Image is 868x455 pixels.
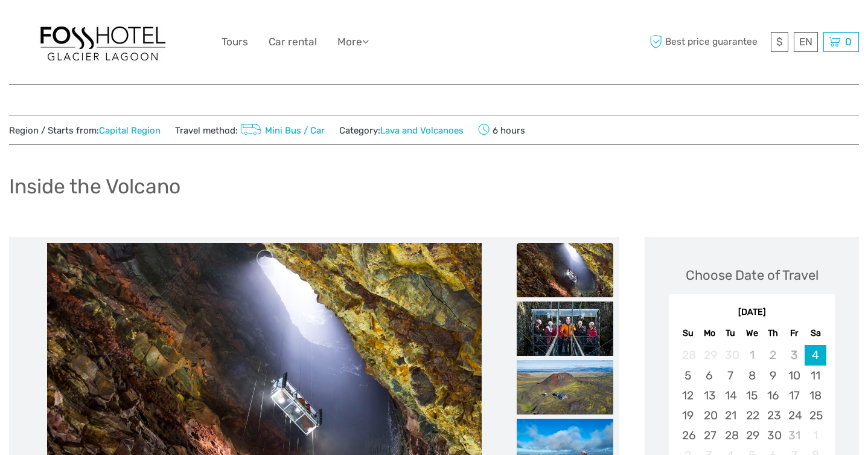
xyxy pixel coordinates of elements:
[677,386,698,405] div: Choose Sunday, October 12th, 2025
[783,325,805,341] div: Fr
[720,425,741,445] div: Choose Tuesday, October 28th, 2025
[843,36,854,48] span: 0
[741,386,762,405] div: Choose Wednesday, October 15th, 2025
[805,405,826,425] div: Choose Saturday, October 25th, 2025
[741,405,762,425] div: Choose Wednesday, October 22nd, 2025
[677,425,698,445] div: Choose Sunday, October 26th, 2025
[805,366,826,386] div: Choose Saturday, October 11th, 2025
[720,386,741,405] div: Choose Tuesday, October 14th, 2025
[517,302,613,356] img: cd5cc137e7404e5d959b00fd62ad6284_slider_thumbnail.jpeg
[478,121,525,138] span: 6 hours
[222,33,248,51] a: Tours
[699,386,720,405] div: Choose Monday, October 13th, 2025
[720,325,741,341] div: Tu
[720,366,741,386] div: Choose Tuesday, October 7th, 2025
[9,174,180,199] h1: Inside the Volcano
[805,345,826,365] div: Choose Saturday, October 4th, 2025
[762,325,783,341] div: Th
[783,366,805,386] div: Choose Friday, October 10th, 2025
[741,345,762,365] div: Not available Wednesday, October 1st, 2025
[517,360,613,415] img: e8a67274b68a4dadaf5e23364ff0a6d7_slider_thumbnail.jpeg
[175,121,325,138] span: Travel method:
[805,425,826,445] div: Not available Saturday, November 1st, 2025
[741,366,762,386] div: Choose Wednesday, October 8th, 2025
[794,32,818,52] div: EN
[783,386,805,405] div: Choose Friday, October 17th, 2025
[677,345,698,365] div: Not available Sunday, September 28th, 2025
[646,32,768,52] span: Best price guarantee
[669,306,835,319] div: [DATE]
[699,405,720,425] div: Choose Monday, October 20th, 2025
[99,125,161,136] a: Capital Region
[677,325,698,341] div: Su
[783,345,805,365] div: Not available Friday, October 3rd, 2025
[762,425,783,445] div: Choose Thursday, October 30th, 2025
[238,125,325,136] a: Mini Bus / Car
[805,386,826,405] div: Choose Saturday, October 18th, 2025
[36,21,169,63] img: 1303-6910c56d-1cb8-4c54-b886-5f11292459f5_logo_big.jpg
[699,366,720,386] div: Choose Monday, October 6th, 2025
[699,425,720,445] div: Choose Monday, October 27th, 2025
[762,366,783,386] div: Choose Thursday, October 9th, 2025
[699,325,720,341] div: Mo
[339,124,464,137] span: Category:
[677,405,698,425] div: Choose Sunday, October 19th, 2025
[269,33,317,51] a: Car rental
[9,124,161,137] span: Region / Starts from:
[805,325,826,341] div: Sa
[783,425,805,445] div: Not available Friday, October 31st, 2025
[720,345,741,365] div: Not available Tuesday, September 30th, 2025
[380,125,464,136] a: Lava and Volcanoes
[783,405,805,425] div: Choose Friday, October 24th, 2025
[720,405,741,425] div: Choose Tuesday, October 21st, 2025
[517,243,613,297] img: baa3929123884c44bd879ce76364a2bd_slider_thumbnail.jpeg
[686,266,819,285] div: Choose Date of Travel
[762,386,783,405] div: Choose Thursday, October 16th, 2025
[776,36,783,48] span: $
[741,325,762,341] div: We
[762,345,783,365] div: Not available Thursday, October 2nd, 2025
[337,33,369,51] a: More
[741,425,762,445] div: Choose Wednesday, October 29th, 2025
[699,345,720,365] div: Not available Monday, September 29th, 2025
[762,405,783,425] div: Choose Thursday, October 23rd, 2025
[677,366,698,386] div: Choose Sunday, October 5th, 2025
